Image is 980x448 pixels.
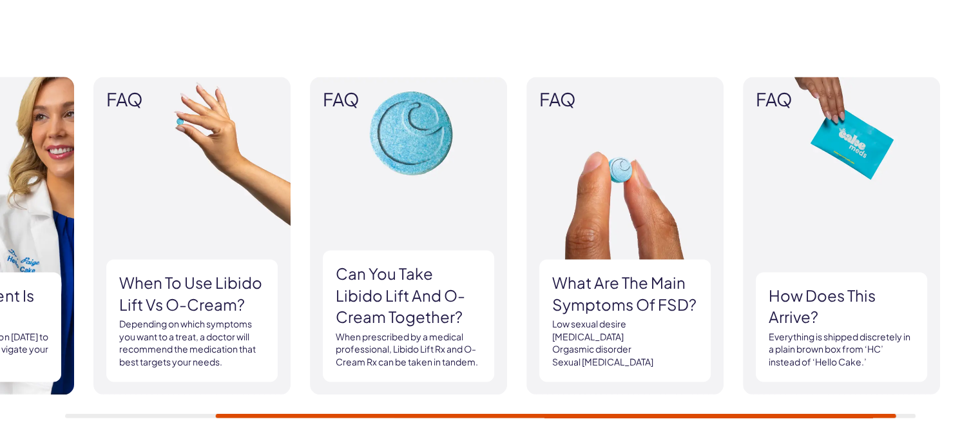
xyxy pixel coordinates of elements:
span: FAQ [756,90,927,110]
p: When prescribed by a medical professional, Libido Lift Rx and O-Cream Rx can be taken in tandem. [336,331,481,369]
li: Sexual [MEDICAL_DATA] [552,356,698,369]
p: Depending on which symptoms you want to a treat, a doctor will recommend the medication that best... [119,318,265,368]
li: Low sexual desire [552,318,698,331]
span: FAQ [106,90,278,110]
li: [MEDICAL_DATA] [552,331,698,344]
h3: Can you take Libido Lift and O-Cream together? [336,263,481,328]
p: Everything is shipped discretely in a plain brown box from ‘HC’ instead of ‘Hello Cake.’ [769,331,914,369]
span: FAQ [323,90,494,110]
h3: When to use Libido Lift vs O-Cream? [119,272,265,315]
h3: How does this arrive? [769,285,914,328]
span: FAQ [539,90,711,110]
h3: What are the main symptoms of FSD? [552,272,698,315]
li: Orgasmic disorder [552,343,698,356]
